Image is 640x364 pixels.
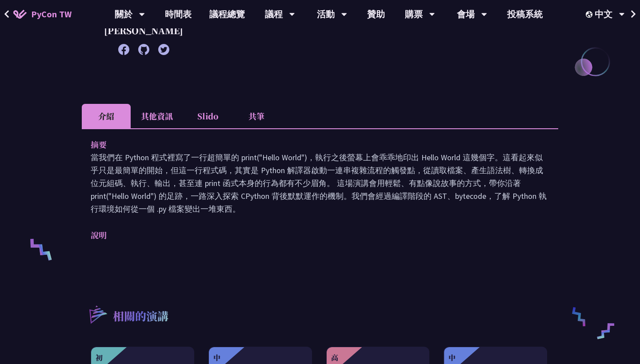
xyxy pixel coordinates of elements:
li: 介紹 [82,104,131,128]
p: [PERSON_NAME] [104,24,183,37]
img: Locale Icon [586,11,595,18]
img: Home icon of PyCon TW 2025 [13,10,27,19]
li: 其他資訊 [131,104,183,128]
a: PyCon TW [4,3,80,25]
div: 中 [213,352,220,363]
p: 摘要 [91,138,532,151]
p: 相關的演講 [113,308,168,326]
li: 共筆 [232,104,281,128]
img: r3.8d01567.svg [76,293,119,336]
div: 高 [331,352,338,363]
li: Slido [183,104,232,128]
p: 說明 [91,229,532,241]
span: PyCon TW [31,8,72,21]
div: 初 [96,352,103,363]
p: 當我們在 Python 程式裡寫了一行超簡單的 print("Hello World")，執行之後螢幕上會乖乖地印出 Hello World 這幾個字。這看起來似乎只是最簡單的開始，但這一行程式... [91,151,549,215]
div: 中 [448,352,456,363]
